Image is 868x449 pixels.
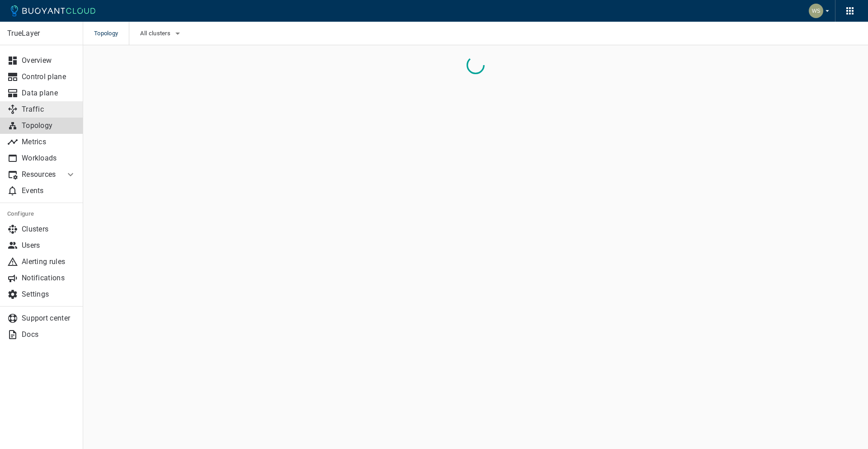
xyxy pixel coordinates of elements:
[7,210,76,217] h5: Configure
[7,29,75,38] p: TrueLayer
[22,314,76,323] p: Support center
[22,186,76,195] p: Events
[22,274,76,283] p: Notifications
[22,72,76,81] p: Control plane
[22,225,76,234] p: Clusters
[94,22,129,45] span: Topology
[22,121,76,130] p: Topology
[22,170,58,179] p: Resources
[22,105,76,114] p: Traffic
[140,27,183,40] button: All clusters
[22,154,76,163] p: Workloads
[140,30,172,37] span: All clusters
[22,257,76,266] p: Alerting rules
[22,290,76,299] p: Settings
[809,4,823,18] img: Weichung Shaw
[22,56,76,65] p: Overview
[22,89,76,98] p: Data plane
[22,330,76,339] p: Docs
[22,241,76,250] p: Users
[22,137,76,147] p: Metrics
